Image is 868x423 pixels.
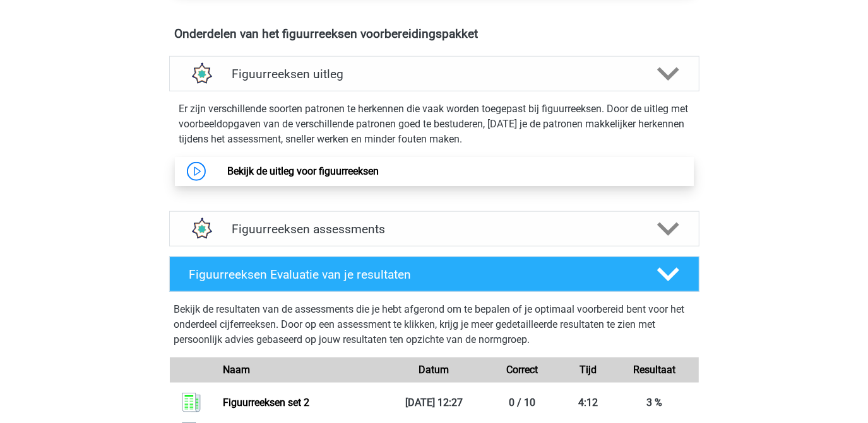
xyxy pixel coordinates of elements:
div: Naam [213,362,389,378]
a: uitleg Figuurreeksen uitleg [164,56,705,91]
img: figuurreeksen uitleg [185,58,217,90]
h4: Figuurreeksen Evaluatie van je resultaten [189,267,637,282]
a: Figuurreeksen set 2 [223,397,309,409]
div: Correct [478,362,566,378]
h4: Figuurreeksen uitleg [232,67,637,81]
a: assessments Figuurreeksen assessments [164,211,705,246]
div: Tijd [566,362,610,378]
a: Bekijk de uitleg voor figuurreeksen [227,165,379,177]
div: Datum [390,362,479,378]
p: Bekijk de resultaten van de assessments die je hebt afgerond om te bepalen of je optimaal voorber... [174,302,694,347]
h4: Figuurreeksen assessments [232,222,637,236]
img: figuurreeksen assessments [185,213,217,245]
p: Er zijn verschillende soorten patronen te herkennen die vaak worden toegepast bij figuurreeksen. ... [179,101,689,147]
a: Figuurreeksen Evaluatie van je resultaten [164,257,705,292]
h4: Onderdelen van het figuurreeksen voorbereidingspakket [175,26,694,41]
div: Resultaat [610,362,699,378]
